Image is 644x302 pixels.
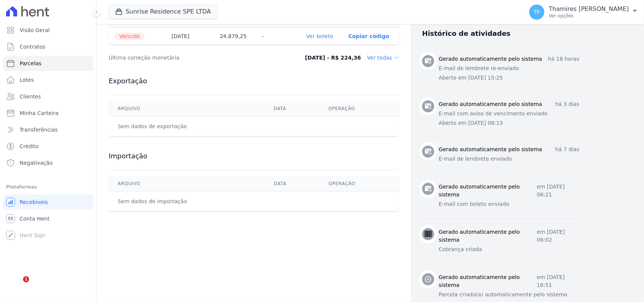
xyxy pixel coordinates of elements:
[3,56,93,71] a: Parcelas
[439,155,579,163] p: E-mail de lembrete enviado
[265,176,320,192] th: Data
[320,101,400,117] th: Operação
[439,100,542,108] h3: Gerado automaticamente pelo sistema
[6,229,157,282] iframe: Intercom notifications mensagem
[3,89,93,104] a: Clientes
[439,74,579,82] p: Aberto em [DATE] 15:25
[115,32,144,40] span: Vencido
[264,101,319,117] th: Data
[422,29,510,38] h3: Histórico de atividades
[3,122,93,137] a: Transferências
[549,13,629,19] p: Ver opções
[20,126,58,133] span: Transferências
[109,176,265,192] th: Arquivo
[3,211,93,226] a: Conta Hent
[439,228,537,244] h3: Gerado automaticamente pelo sistema
[109,101,264,117] th: Arquivo
[109,77,400,86] h3: Exportação
[20,215,49,222] span: Conta Hent
[439,245,579,253] p: Cobrança criada
[109,117,264,136] td: Sem dados de exportação
[20,76,34,84] span: Lotes
[439,183,537,199] h3: Gerado automaticamente pelo sistema
[548,55,579,63] p: há 18 horas
[537,273,579,289] p: em [DATE] 16:51
[439,55,542,63] h3: Gerado automaticamente pelo sistema
[305,54,361,61] dd: [DATE] - R$ 224,36
[20,143,39,150] span: Crédito
[537,183,579,199] p: em [DATE] 06:21
[537,228,579,244] p: em [DATE] 06:02
[3,155,93,170] a: Negativação
[20,26,50,34] span: Visão Geral
[6,182,90,192] div: Plataformas
[439,273,537,289] h3: Gerado automaticamente pelo sistema
[3,23,93,38] a: Visão Geral
[20,43,45,51] span: Contratos
[439,200,579,208] p: E-mail com boleto enviado
[3,39,93,54] a: Contratos
[214,28,256,45] th: 24.879,25
[3,72,93,87] a: Lotes
[555,146,579,153] p: há 7 dias
[20,93,41,100] span: Clientes
[439,64,579,72] p: E-mail de lembrete re-enviado
[109,152,400,161] h3: Importação
[20,60,41,67] span: Parcelas
[256,28,300,45] th: -
[3,139,93,154] a: Crédito
[533,9,540,15] span: TP
[109,5,217,19] button: Sunrise Residence SPE LTDA
[367,54,400,61] dd: Ver todas
[20,159,53,167] span: Negativação
[439,119,579,127] p: Aberto em [DATE] 08:13
[109,192,265,212] td: Sem dados de importação
[320,176,400,192] th: Operação
[3,195,93,210] a: Recebíveis
[555,100,579,108] p: há 3 dias
[523,2,644,23] button: TP Thamires [PERSON_NAME] Ver opções
[20,198,48,206] span: Recebíveis
[23,276,29,282] span: 1
[349,33,389,39] button: Copiar código
[439,110,579,118] p: E-mail com aviso de vencimento enviado
[306,33,333,39] a: Ver boleto
[439,291,579,299] p: Parcela criado(a) automaticamente pelo sistema
[439,146,542,153] h3: Gerado automaticamente pelo sistema
[8,276,26,294] iframe: Intercom live chat
[166,28,214,45] th: [DATE]
[3,106,93,121] a: Minha Carteira
[549,5,629,13] p: Thamires [PERSON_NAME]
[109,54,281,61] dt: Última correção monetária
[20,109,58,117] span: Minha Carteira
